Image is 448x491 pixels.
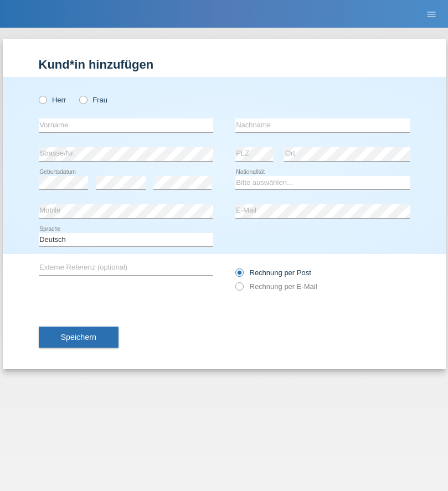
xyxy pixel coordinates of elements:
[235,282,317,291] label: Rechnung per E-Mail
[39,327,119,348] button: Speichern
[79,96,107,104] label: Frau
[235,268,311,277] label: Rechnung per Post
[235,282,243,296] input: Rechnung per E-Mail
[235,268,243,282] input: Rechnung per Post
[39,96,46,103] input: Herr
[39,96,66,104] label: Herr
[426,9,437,20] i: menu
[79,96,86,103] input: Frau
[61,333,96,342] span: Speichern
[420,11,442,17] a: menu
[39,58,410,71] h1: Kund*in hinzufügen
